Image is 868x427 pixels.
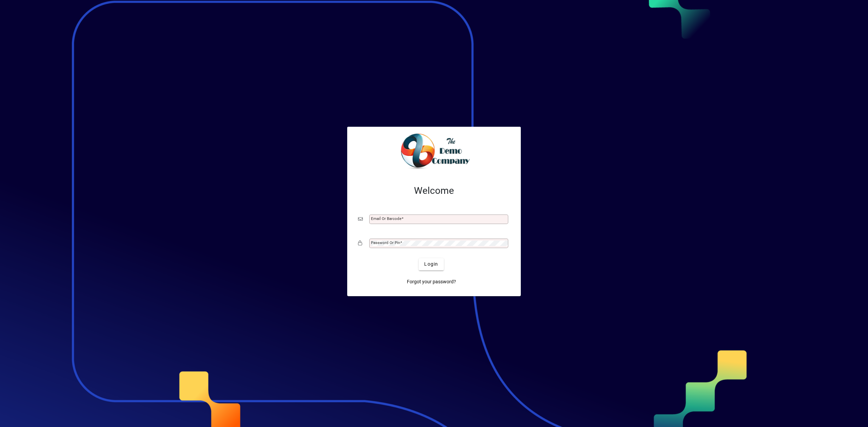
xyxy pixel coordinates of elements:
[419,258,443,270] button: Login
[424,261,438,268] span: Login
[371,240,400,245] mat-label: Password or Pin
[404,276,459,288] a: Forgot your password?
[407,278,456,285] span: Forgot your password?
[371,216,401,221] mat-label: Email or Barcode
[358,185,510,197] h2: Welcome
